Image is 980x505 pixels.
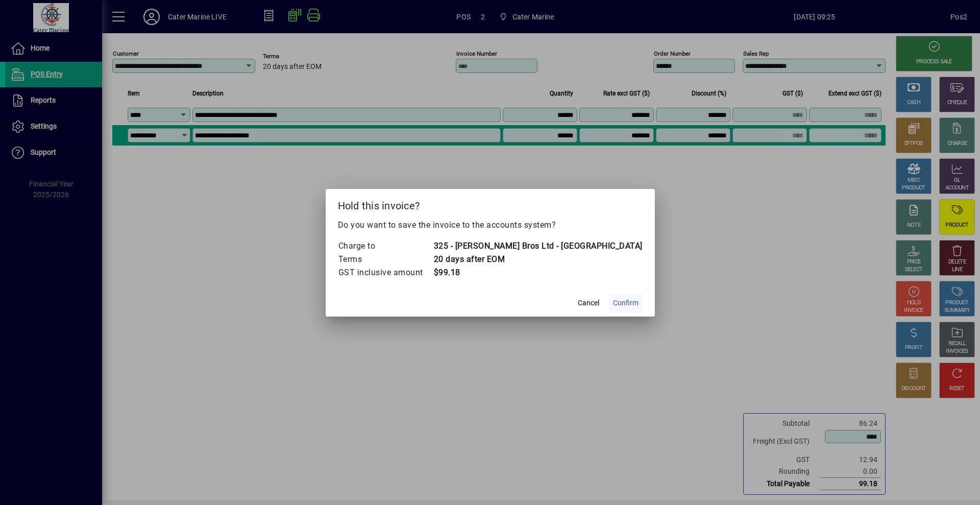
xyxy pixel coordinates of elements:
td: 20 days after EOM [433,253,643,266]
td: $99.18 [433,266,643,279]
td: Terms [338,253,433,266]
p: Do you want to save the invoice to the accounts system? [338,219,643,231]
td: Charge to [338,239,433,253]
h2: Hold this invoice? [326,189,655,219]
td: GST inclusive amount [338,266,433,279]
td: 325 - [PERSON_NAME] Bros Ltd - [GEOGRAPHIC_DATA] [433,239,643,253]
span: Cancel [578,298,599,308]
button: Confirm [609,294,643,312]
span: Confirm [613,298,639,308]
button: Cancel [572,294,605,312]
